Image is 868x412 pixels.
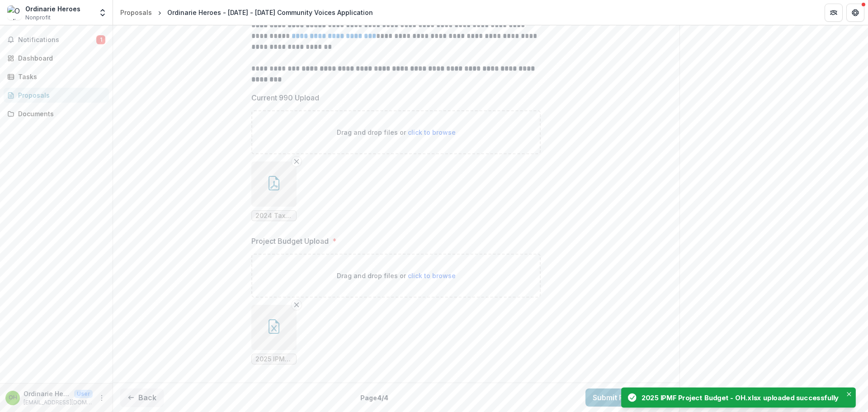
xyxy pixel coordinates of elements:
[337,128,456,137] p: Drag and drop files or
[18,36,96,44] span: Notifications
[844,389,854,399] button: Close
[642,393,839,403] div: 2025 IPMF Project Budget - OH.xlsx uploaded successfully
[18,109,102,118] div: Documents
[18,90,102,100] div: Proposals
[255,355,292,363] span: 2025 IPMF Project Budget - OH.xlsx
[24,398,93,407] p: [EMAIL_ADDRESS][DOMAIN_NAME]
[337,271,456,280] p: Drag and drop files or
[251,236,329,246] p: Project Budget Upload
[18,72,102,81] div: Tasks
[251,92,319,103] p: Current 990 Upload
[120,8,152,17] div: Proposals
[167,8,373,17] div: Ordinarie Heroes - [DATE] - [DATE] Community Voices Application
[609,383,868,412] div: Notifications-bottom-right
[96,393,107,403] button: More
[408,272,456,279] span: click to browse
[255,212,292,220] span: 2024 Tax Return - Ordinarie Heroes.pdf
[18,53,102,63] div: Dashboard
[291,156,302,167] button: Remove File
[120,388,164,407] button: Back
[74,390,93,398] p: User
[25,14,51,22] span: Nonprofit
[846,4,864,22] button: Get Help
[585,388,672,407] button: Submit Response
[408,128,456,136] span: click to browse
[9,395,17,401] div: Ordinarie Heroes
[291,299,302,310] button: Remove File
[96,4,109,22] button: Open entity switcher
[96,35,105,44] span: 1
[117,6,377,19] nav: breadcrumb
[24,389,71,398] p: Ordinarie Heroes
[7,5,22,20] img: Ordinarie Heroes
[25,4,80,14] div: Ordinarie Heroes
[360,393,388,403] p: Page 4 / 4
[825,4,843,22] button: Partners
